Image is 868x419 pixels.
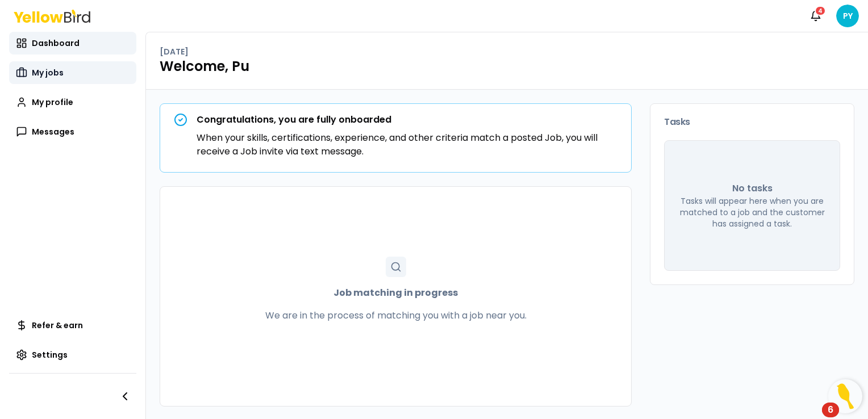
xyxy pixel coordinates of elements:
[160,57,854,76] h1: Welcome, Pu
[32,126,74,137] span: Messages
[836,5,859,27] span: PY
[32,67,64,78] span: My jobs
[804,5,827,27] button: 4
[333,286,458,300] strong: Job matching in progress
[9,61,136,84] a: My jobs
[32,320,83,331] span: Refer & earn
[9,343,136,366] a: Settings
[32,37,80,49] span: Dashboard
[9,314,136,337] a: Refer & earn
[32,97,73,108] span: My profile
[9,120,136,143] a: Messages
[265,309,527,322] p: We are in the process of matching you with a job near you.
[664,118,840,127] h3: Tasks
[732,182,773,195] p: No tasks
[9,32,136,55] a: Dashboard
[828,379,862,413] button: Open Resource Center, 6 new notifications
[197,113,391,126] strong: Congratulations, you are fully onboarded
[197,131,617,158] p: When your skills, certifications, experience, and other criteria match a posted Job, you will rec...
[9,91,136,114] a: My profile
[815,6,826,16] div: 4
[678,195,826,229] p: Tasks will appear here when you are matched to a job and the customer has assigned a task.
[160,46,189,57] p: [DATE]
[32,349,68,361] span: Settings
